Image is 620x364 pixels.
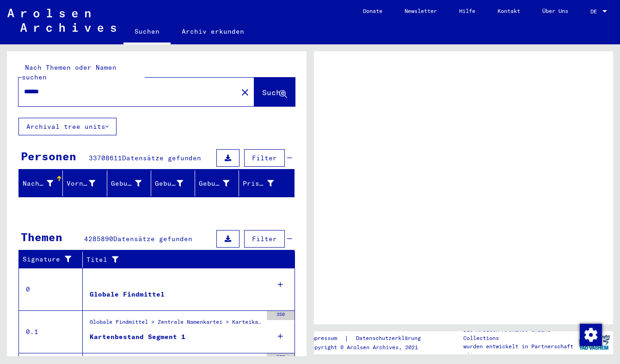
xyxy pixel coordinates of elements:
[195,170,239,196] mat-header-cell: Geburtsdatum
[7,9,116,32] img: Arolsen_neg.svg
[19,310,83,353] td: 0.1
[123,20,171,44] a: Suchen
[113,235,192,243] span: Datensätze gefunden
[199,176,241,191] div: Geburtsdatum
[63,170,107,196] mat-header-cell: Vorname
[86,252,286,267] div: Titel
[171,20,255,42] a: Archiv erkunden
[23,255,75,264] div: Signature
[21,229,62,245] div: Themen
[239,87,251,98] mat-icon: close
[23,252,85,267] div: Signature
[244,149,285,167] button: Filter
[19,268,83,310] td: 0
[111,176,153,191] div: Geburtsname
[349,334,432,343] a: Datenschutzerklärung
[252,235,277,243] span: Filter
[67,179,95,188] div: Vorname
[239,170,294,196] mat-header-cell: Prisoner #
[19,170,63,196] mat-header-cell: Nachname
[90,290,165,299] div: Globale Findmittel
[21,148,76,164] div: Personen
[155,179,183,188] div: Geburt‏
[463,326,576,342] p: Die Arolsen Archives Online-Collections
[267,353,295,363] div: 500
[580,324,602,346] img: Zustimmung ändern
[18,118,117,135] button: Archival tree units
[23,179,53,188] div: Nachname
[308,343,432,352] p: Copyright © Arolsen Archives, 2021
[243,176,285,191] div: Prisoner #
[151,170,195,196] mat-header-cell: Geburt‏
[243,179,273,188] div: Prisoner #
[308,334,344,343] a: Impressum
[267,311,295,320] div: 350
[254,78,295,106] button: Suche
[236,83,254,101] button: Clear
[199,179,229,188] div: Geburtsdatum
[308,334,432,343] div: |
[262,88,285,97] span: Suche
[155,176,195,191] div: Geburt‏
[463,342,576,359] p: wurden entwickelt in Partnerschaft mit
[86,255,276,265] div: Titel
[107,170,151,196] mat-header-cell: Geburtsname
[89,154,122,162] span: 33708611
[122,154,201,162] span: Datensätze gefunden
[90,318,262,331] div: Globale Findmittel > Zentrale Namenkartei > Karteikarten, die im Rahmen der sequentiellen Massend...
[590,8,601,15] span: DE
[23,176,65,191] div: Nachname
[90,332,185,342] div: Kartenbestand Segment 1
[252,154,277,162] span: Filter
[22,63,117,81] mat-label: Nach Themen oder Namen suchen
[577,331,612,354] img: yv_logo.png
[244,230,285,248] button: Filter
[84,235,113,243] span: 4285890
[67,176,107,191] div: Vorname
[111,179,141,188] div: Geburtsname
